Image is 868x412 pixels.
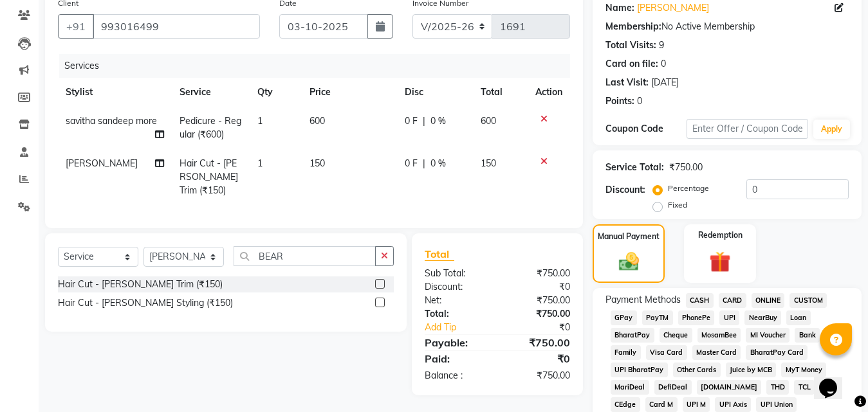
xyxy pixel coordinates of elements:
span: BharatPay Card [746,345,808,360]
div: ₹750.00 [497,267,580,280]
label: Percentage [668,183,709,194]
span: MosamBee [697,328,741,343]
span: Total [425,247,454,261]
div: Name: [605,1,634,15]
div: ₹0 [497,280,580,294]
span: DefiDeal [654,380,692,395]
span: PhonePe [678,310,715,325]
span: NearBuy [744,310,781,325]
div: ₹750.00 [669,161,703,174]
span: Hair Cut - [PERSON_NAME] Trim (₹150) [180,157,238,196]
input: Search by Name/Mobile/Email/Code [93,14,260,39]
span: | [423,114,425,128]
a: [PERSON_NAME] [637,1,709,15]
span: 600 [309,115,325,127]
div: Hair Cut - [PERSON_NAME] Trim (₹150) [58,278,223,291]
div: Total Visits: [605,39,656,52]
img: _gift.svg [703,249,737,275]
input: Search or Scan [234,246,376,266]
span: Juice by MCB [726,363,777,377]
span: Pedicure - Regular (₹600) [180,115,241,140]
span: GPay [611,310,637,325]
span: UPI Union [756,397,797,412]
span: TCL [794,380,815,395]
div: 0 [661,57,666,71]
th: Price [302,78,397,107]
span: Other Cards [673,363,721,377]
span: [PERSON_NAME] [66,157,138,169]
span: 0 F [405,157,418,170]
span: 1 [257,115,263,127]
th: Qty [250,78,302,107]
div: 0 [637,94,642,108]
div: ₹0 [511,321,580,334]
span: CEdge [611,397,640,412]
span: 150 [481,157,496,169]
span: Cheque [660,328,692,343]
div: Coupon Code [605,122,687,136]
div: Payable: [415,335,497,350]
span: 150 [309,157,325,169]
span: UPI Axis [715,397,751,412]
span: MI Voucher [746,328,790,343]
th: Disc [397,78,473,107]
span: Payment Methods [605,293,681,307]
span: UPI [719,310,739,325]
span: UPI BharatPay [611,363,668,377]
span: CARD [719,293,746,308]
div: ₹750.00 [497,335,580,350]
label: Manual Payment [598,231,660,242]
span: 0 % [430,114,446,128]
span: MyT Money [781,363,826,377]
div: Discount: [605,183,645,197]
span: THD [766,380,789,395]
div: ₹750.00 [497,369,580,382]
span: MariDeal [611,380,649,395]
div: Balance : [415,369,497,382]
span: Family [611,345,641,360]
div: Hair Cut - [PERSON_NAME] Styling (₹150) [58,296,233,310]
th: Action [528,78,570,107]
th: Stylist [58,78,172,107]
button: Apply [813,120,850,139]
span: CUSTOM [790,293,827,308]
img: _cash.svg [613,250,645,273]
span: savitha sandeep more [66,115,157,127]
div: Membership: [605,20,661,33]
div: ₹750.00 [497,307,580,321]
div: [DATE] [651,76,679,89]
div: Last Visit: [605,76,649,89]
span: 0 % [430,157,446,170]
span: Visa Card [646,345,687,360]
label: Redemption [698,229,743,241]
span: 600 [481,115,496,127]
span: PayTM [642,310,673,325]
div: Sub Total: [415,267,497,280]
span: | [423,157,425,170]
span: Card M [645,397,678,412]
div: Discount: [415,280,497,294]
div: No Active Membership [605,20,849,33]
span: ONLINE [752,293,785,308]
span: Master Card [692,345,741,360]
div: Service Total: [605,161,664,174]
div: ₹0 [497,351,580,366]
span: CASH [686,293,714,308]
input: Enter Offer / Coupon Code [687,119,808,139]
th: Service [172,78,250,107]
div: ₹750.00 [497,294,580,307]
div: 9 [659,39,664,52]
span: UPI M [683,397,710,412]
label: Fixed [668,199,687,211]
span: Bank [795,328,820,343]
a: Add Tip [415,321,511,334]
div: Card on file: [605,57,658,71]
div: Net: [415,294,497,307]
button: +91 [58,14,94,39]
span: [DOMAIN_NAME] [697,380,762,395]
span: 0 F [405,114,418,128]
span: BharatPay [611,328,654,343]
th: Total [473,78,528,107]
div: Points: [605,94,634,108]
iframe: chat widget [814,361,855,399]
